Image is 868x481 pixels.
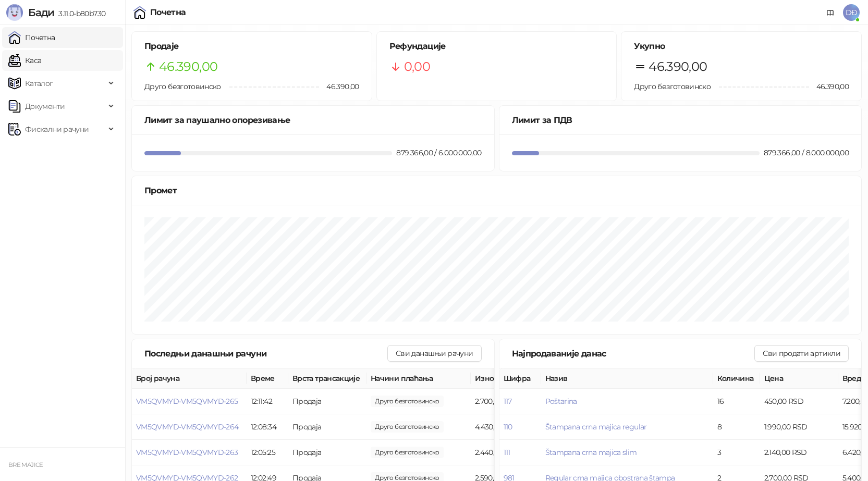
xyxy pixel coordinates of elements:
[8,50,41,71] a: Каса
[144,184,849,197] div: Промет
[404,57,430,77] span: 0,00
[8,27,55,48] a: Почетна
[713,389,760,414] td: 16
[713,414,760,440] td: 8
[754,345,849,362] button: Сви продати артикли
[713,440,760,465] td: 3
[144,114,482,127] div: Лимит за паушално опорезивање
[144,82,221,91] span: Друго безготовинско
[545,397,577,406] button: Poštarina
[541,368,713,389] th: Назив
[288,440,366,465] td: Продаја
[319,81,359,92] span: 46.390,00
[6,4,23,21] img: Logo
[159,57,217,77] span: 46.390,00
[512,347,755,360] div: Најпродаваније данас
[504,422,512,431] button: 110
[25,96,65,117] span: Документи
[247,440,288,465] td: 12:05:25
[150,8,186,17] div: Почетна
[822,4,839,21] a: Документација
[366,368,471,389] th: Начини плаћања
[371,447,444,458] span: 2.440,00
[389,40,604,53] h5: Рефундације
[713,368,760,389] th: Количина
[394,147,483,158] div: 879.366,00 / 6.000.000,00
[504,397,512,406] button: 117
[387,345,481,362] button: Сви данашњи рачуни
[247,414,288,440] td: 12:08:34
[247,368,288,389] th: Време
[288,414,366,440] td: Продаја
[760,389,838,414] td: 450,00 RSD
[144,40,359,53] h5: Продаје
[132,368,247,389] th: Број рачуна
[512,114,849,127] div: Лимит за ПДВ
[545,422,647,431] button: Štampana crna majica regular
[136,422,239,431] button: VM5QVMYD-VM5QVMYD-264
[136,448,238,457] button: VM5QVMYD-VM5QVMYD-263
[809,81,849,92] span: 46.390,00
[499,368,541,389] th: Шифра
[371,421,444,433] span: 4.430,00
[504,448,510,457] button: 111
[25,73,53,94] span: Каталог
[760,440,838,465] td: 2.140,00 RSD
[471,440,549,465] td: 2.440,00 RSD
[760,414,838,440] td: 1.990,00 RSD
[760,368,838,389] th: Цена
[288,389,366,414] td: Продаја
[247,389,288,414] td: 12:11:42
[144,347,387,360] div: Последњи данашњи рачуни
[545,448,637,457] button: Štampana crna majica slim
[471,389,549,414] td: 2.700,00 RSD
[8,461,43,468] small: BRE MAJICE
[471,414,549,440] td: 4.430,00 RSD
[471,368,549,389] th: Износ
[25,119,89,140] span: Фискални рачуни
[371,396,444,407] span: 2.700,00
[54,9,105,18] span: 3.11.0-b80b730
[762,147,851,158] div: 879.366,00 / 8.000.000,00
[288,368,366,389] th: Врста трансакције
[28,6,54,19] span: Бади
[649,57,707,77] span: 46.390,00
[136,397,238,406] button: VM5QVMYD-VM5QVMYD-265
[634,40,849,53] h5: Укупно
[634,82,711,91] span: Друго безготовинско
[843,4,860,21] span: DĐ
